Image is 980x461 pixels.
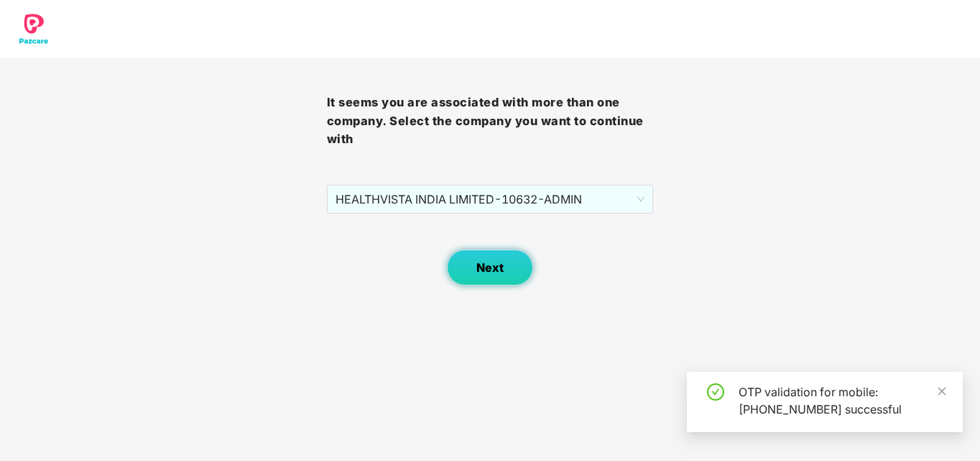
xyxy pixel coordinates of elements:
span: close [937,386,947,396]
span: HEALTHVISTA INDIA LIMITED - 10632 - ADMIN [336,186,645,213]
h3: It seems you are associated with more than one company. Select the company you want to continue with [327,93,654,149]
button: Next [447,250,533,286]
div: OTP validation for mobile: [PHONE_NUMBER] successful [739,383,946,418]
span: check-circle [707,383,724,401]
span: Next [476,261,504,275]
